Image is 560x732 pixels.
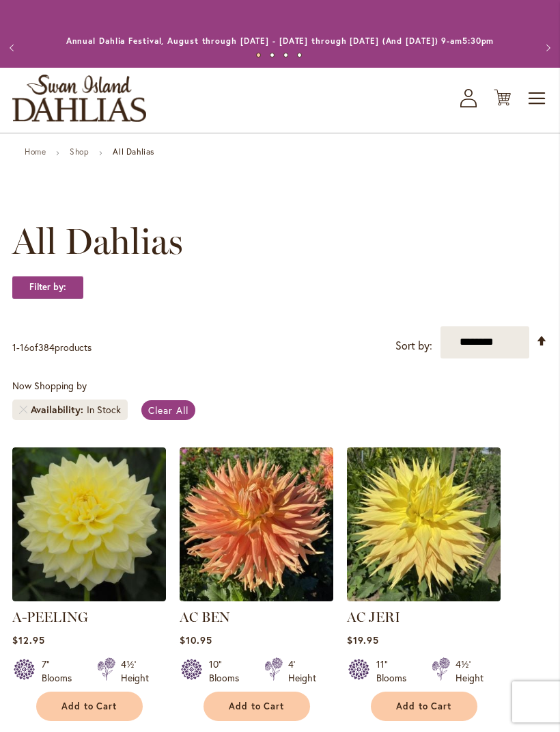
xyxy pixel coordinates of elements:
span: Add to Cart [229,701,285,712]
a: AC BEN [180,609,230,625]
span: 16 [20,341,29,354]
button: 4 of 4 [297,53,302,57]
div: 11" Blooms [376,657,415,685]
button: 2 of 4 [270,53,275,57]
span: $19.95 [347,633,379,646]
strong: Filter by: [12,276,83,299]
a: A-Peeling [12,591,166,604]
img: A-Peeling [12,447,166,601]
span: 384 [38,341,55,354]
button: Add to Cart [204,692,310,721]
span: $10.95 [180,633,212,646]
span: Clear All [148,404,188,417]
label: Sort by: [395,333,432,358]
strong: All Dahlias [113,146,154,157]
span: Availability [31,403,87,417]
a: A-PEELING [12,609,88,625]
div: 7" Blooms [42,657,81,685]
div: 4½' Height [121,657,149,685]
iframe: Launch Accessibility Center [10,683,48,722]
span: Now Shopping by [12,379,87,392]
button: 1 of 4 [256,53,261,57]
img: AC Jeri [347,447,501,601]
div: 10" Blooms [209,657,248,685]
a: Shop [70,146,89,157]
div: 4' Height [288,657,316,685]
span: Add to Cart [61,701,117,712]
a: Home [25,146,46,157]
span: All Dahlias [12,221,183,262]
a: AC BEN [180,591,333,604]
a: Annual Dahlia Festival, August through [DATE] - [DATE] through [DATE] (And [DATE]) 9-am5:30pm [66,36,494,46]
button: Add to Cart [371,692,477,721]
img: AC BEN [180,447,333,601]
button: 3 of 4 [283,53,288,57]
a: Remove Availability In Stock [19,406,27,414]
div: 4½' Height [456,657,484,685]
a: AC Jeri [347,591,501,604]
a: AC JERI [347,609,400,625]
p: - of products [12,337,92,358]
a: Clear All [141,400,195,420]
div: In Stock [87,403,121,417]
button: Add to Cart [36,692,143,721]
span: 1 [12,341,16,354]
span: Add to Cart [396,701,452,712]
a: store logo [12,75,146,122]
span: $12.95 [12,633,45,646]
button: Next [533,34,560,62]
